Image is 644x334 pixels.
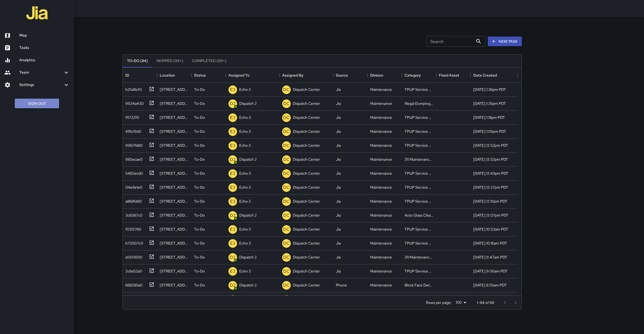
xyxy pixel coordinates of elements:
h6: Team [19,70,63,76]
img: jia-logo [26,2,48,24]
h6: Map [19,33,70,38]
h6: Settings [19,82,63,88]
h6: Analytics [19,57,70,63]
button: Sign Out [15,99,59,109]
h6: Tasks [19,45,70,51]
